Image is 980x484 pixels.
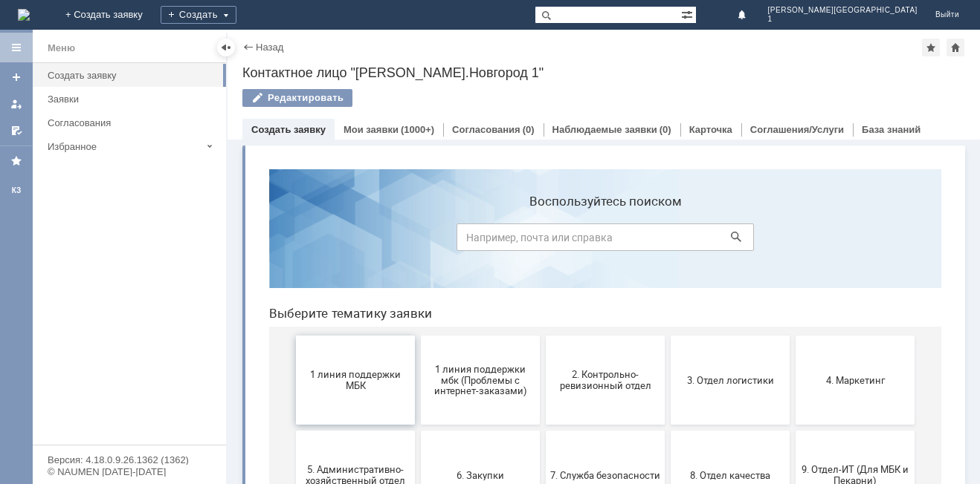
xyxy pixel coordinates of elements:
[538,178,657,267] button: 4. Маркетинг
[413,273,532,362] button: 8. Отдел качества
[418,217,528,228] span: 3. Отдел логистики
[862,124,921,135] a: База знаний
[39,273,158,362] button: 5. Административно-хозяйственный отдел
[413,368,532,457] button: Отдел-ИТ (Офис)
[922,39,940,56] div: Добавить в избранное
[42,64,223,87] a: Создать заявку
[768,15,918,24] span: 1
[242,65,965,80] div: Контактное лицо "[PERSON_NAME].Новгород 1"
[543,307,653,329] span: 9. Отдел-ИТ (Для МБК и Пекарни)
[12,148,684,163] header: Выберите тематику заявки
[39,178,158,267] button: 1 линия поддержки МБК
[538,368,657,457] button: Финансовый отдел
[43,407,153,418] span: Бухгалтерия (для мбк)
[293,212,403,234] span: 2. Контрольно-ревизионный отдел
[48,39,75,57] div: Меню
[48,117,217,128] div: Согласования
[768,6,918,15] span: [PERSON_NAME][GEOGRAPHIC_DATA]
[543,217,653,228] span: 4. Маркетинг
[681,7,696,21] span: Расширенный поиск
[164,178,283,267] button: 1 линия поддержки мбк (Проблемы с интернет-заказами)
[660,124,671,135] div: (0)
[199,36,497,51] label: Воспользуйтесь поиском
[401,124,434,135] div: (1000+)
[452,124,520,135] a: Согласования
[552,124,657,135] a: Наблюдаемые заявки
[39,368,158,457] button: Бухгалтерия (для мбк)
[48,70,217,81] div: Создать заявку
[256,42,283,53] a: Назад
[168,407,278,418] span: Отдел ИТ (1С)
[161,6,236,24] div: Создать
[251,124,326,135] a: Создать заявку
[48,455,211,465] div: Версия: 4.18.0.9.26.1362 (1362)
[538,273,657,362] button: 9. Отдел-ИТ (Для МБК и Пекарни)
[18,9,30,21] img: logo
[288,273,407,362] button: 7. Служба безопасности
[48,467,211,477] div: © NAUMEN [DATE]-[DATE]
[164,273,283,362] button: 6. Закупки
[42,88,223,111] a: Заявки
[168,312,278,323] span: 6. Закупки
[418,312,528,323] span: 8. Отдел качества
[288,178,407,267] button: 2. Контрольно-ревизионный отдел
[293,312,403,323] span: 7. Служба безопасности
[4,65,28,89] a: Создать заявку
[4,119,28,143] a: Мои согласования
[689,124,732,135] a: Карточка
[4,179,28,203] a: КЗ
[48,141,201,152] div: Избранное
[168,206,278,239] span: 1 линия поддержки мбк (Проблемы с интернет-заказами)
[43,307,153,329] span: 5. Административно-хозяйственный отдел
[293,402,403,424] span: Отдел-ИТ (Битрикс24 и CRM)
[947,39,964,56] div: Сделать домашней страницей
[523,124,535,135] div: (0)
[18,9,30,21] a: Перейти на домашнюю страницу
[413,178,532,267] button: 3. Отдел логистики
[43,212,153,234] span: 1 линия поддержки МБК
[543,407,653,418] span: Финансовый отдел
[217,39,235,56] div: Скрыть меню
[4,185,28,197] div: КЗ
[418,407,528,418] span: Отдел-ИТ (Офис)
[4,92,28,116] a: Мои заявки
[344,124,399,135] a: Мои заявки
[42,111,223,134] a: Согласования
[199,66,497,94] input: Например, почта или справка
[288,368,407,457] button: Отдел-ИТ (Битрикс24 и CRM)
[750,124,844,135] a: Соглашения/Услуги
[164,368,283,457] button: Отдел ИТ (1С)
[48,94,217,105] div: Заявки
